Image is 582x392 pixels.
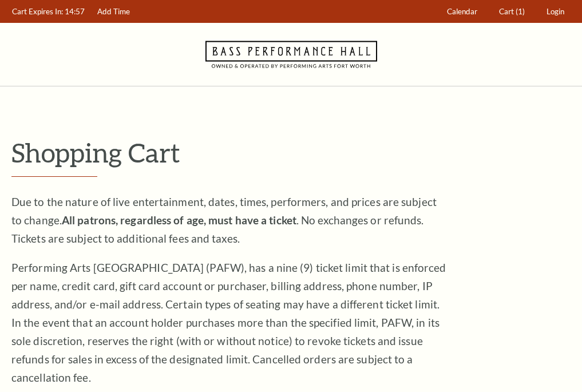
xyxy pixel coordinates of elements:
[547,7,564,16] span: Login
[447,7,477,16] span: Calendar
[62,213,296,227] strong: All patrons, regardless of age, must have a ticket
[11,259,446,387] p: Performing Arts [GEOGRAPHIC_DATA] (PAFW), has a nine (9) ticket limit that is enforced per name, ...
[541,1,570,23] a: Login
[92,1,136,23] a: Add Time
[516,7,525,16] span: (1)
[12,7,63,16] span: Cart Expires In:
[499,7,514,16] span: Cart
[11,195,437,245] span: Due to the nature of live entertainment, dates, times, performers, and prices are subject to chan...
[442,1,483,23] a: Calendar
[494,1,530,23] a: Cart (1)
[65,7,85,16] span: 14:57
[11,138,571,167] p: Shopping Cart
